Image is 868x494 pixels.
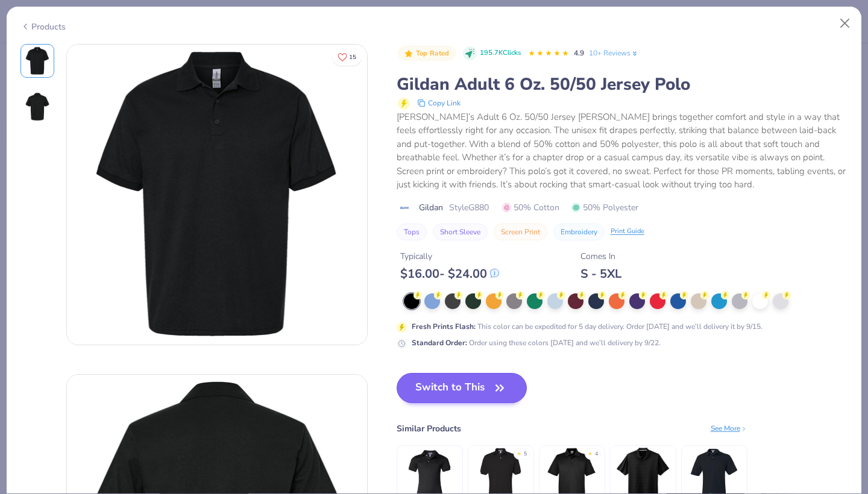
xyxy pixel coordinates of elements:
div: $ 16.00 - $ 24.00 [400,266,499,281]
span: 4.9 [574,48,584,58]
button: Embroidery [553,224,605,240]
img: Front [23,46,52,75]
div: 5 [524,450,527,458]
button: Like [332,48,362,66]
span: 15 [349,54,356,60]
div: This color can be expedited for 5 day delivery. Order [DATE] and we’ll delivery it by 9/15. [412,321,763,332]
span: 50% Cotton [502,201,559,214]
div: See More [711,423,747,434]
span: 195.7K Clicks [480,48,521,58]
div: Typically [400,250,499,263]
span: Style G880 [449,201,489,214]
strong: Standard Order : [412,338,467,348]
div: Products [20,20,66,33]
button: copy to clipboard [414,96,464,110]
img: Top Rated sort [404,49,414,58]
img: Front [67,45,367,345]
img: brand logo [397,203,413,213]
button: Short Sleeve [433,224,488,240]
div: Comes In [580,250,621,263]
div: 4.9 Stars [528,44,569,63]
div: Print Guide [611,227,644,237]
div: 4 [595,450,598,458]
div: Similar Products [397,422,461,435]
div: Order using these colors [DATE] and we’ll delivery by 9/22. [412,337,661,348]
div: [PERSON_NAME]’s Adult 6 Oz. 50/50 Jersey [PERSON_NAME] brings together comfort and style in a way... [397,110,848,192]
div: S - 5XL [580,266,621,281]
span: Gildan [419,201,443,214]
strong: Fresh Prints Flash : [412,322,476,331]
button: Screen Print [494,224,547,240]
div: ★ [588,450,593,455]
a: 10+ Reviews [589,48,639,58]
span: 50% Polyester [571,201,638,214]
button: Tops [397,224,427,240]
span: Top Rated [416,50,450,57]
button: Close [834,12,857,35]
div: ★ [517,450,521,455]
button: Badge Button [398,46,456,61]
button: Switch to This [397,373,527,403]
div: Gildan Adult 6 Oz. 50/50 Jersey Polo [397,73,848,96]
img: Back [23,92,52,121]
